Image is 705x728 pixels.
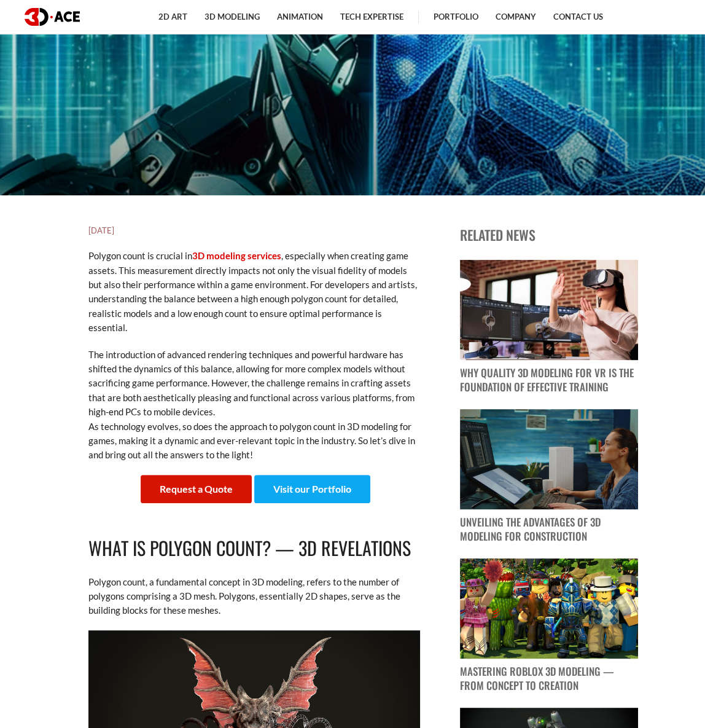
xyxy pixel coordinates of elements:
[88,534,420,563] h2: What Is Polygon Count? — 3D Revelations
[88,249,420,335] p: Polygon count is crucial in , especially when creating game assets. This measurement directly imp...
[460,260,638,360] img: blog post image
[460,558,638,659] img: blog post image
[254,475,370,503] a: Visit our Portfolio
[460,665,638,693] p: Mastering Roblox 3D Modeling — From Concept to Creation
[460,224,638,245] p: Related news
[460,366,638,394] p: Why Quality 3D Modeling for VR Is the Foundation of Effective Training
[460,558,638,693] a: blog post image Mastering Roblox 3D Modeling — From Concept to Creation
[192,250,281,261] a: 3D modeling services
[460,515,638,544] p: Unveiling the Advantages of 3D Modeling for Construction
[88,575,420,618] p: Polygon count, a fundamental concept in 3D modeling, refers to the number of polygons comprising ...
[25,8,80,26] img: logo dark
[460,409,638,509] img: blog post image
[88,348,420,463] p: The introduction of advanced rendering techniques and powerful hardware has shifted the dynamics ...
[460,260,638,394] a: blog post image Why Quality 3D Modeling for VR Is the Foundation of Effective Training
[88,224,420,237] h5: [DATE]
[141,475,252,503] a: Request a Quote
[460,409,638,544] a: blog post image Unveiling the Advantages of 3D Modeling for Construction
